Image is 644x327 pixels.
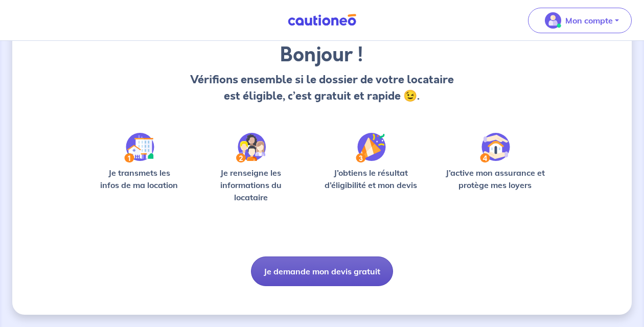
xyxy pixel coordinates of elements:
[284,14,360,27] img: Cautioneo
[189,72,455,104] p: Vérifions ensemble si le dossier de votre locataire est éligible, c’est gratuit et rapide 😉.
[441,167,550,191] p: J’active mon assurance et protège mes loyers
[236,133,266,162] img: /static/c0a346edaed446bb123850d2d04ad552/Step-2.svg
[545,12,561,29] img: illu_account_valid_menu.svg
[318,167,424,191] p: J’obtiens le résultat d’éligibilité et mon devis
[251,256,393,286] button: Je demande mon devis gratuit
[565,14,613,27] p: Mon compte
[200,167,302,203] p: Je renseigne les informations du locataire
[356,133,386,162] img: /static/f3e743aab9439237c3e2196e4328bba9/Step-3.svg
[480,133,510,162] img: /static/bfff1cf634d835d9112899e6a3df1a5d/Step-4.svg
[124,133,154,162] img: /static/90a569abe86eec82015bcaae536bd8e6/Step-1.svg
[94,167,184,191] p: Je transmets les infos de ma location
[528,8,632,33] button: illu_account_valid_menu.svgMon compte
[189,43,455,67] h3: Bonjour !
